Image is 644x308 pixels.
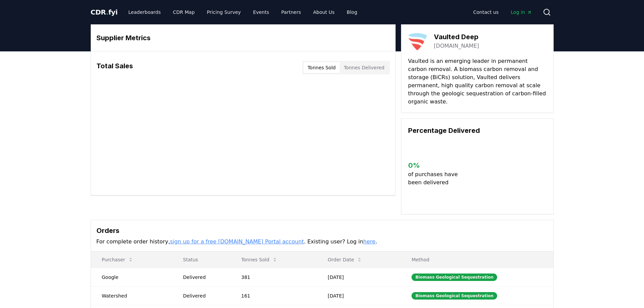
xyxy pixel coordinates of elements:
[96,253,139,266] button: Purchaser
[123,6,166,18] a: Leaderboards
[230,268,317,286] td: 381
[406,256,548,263] p: Method
[91,8,118,16] span: CDR fyi
[408,31,427,50] img: Vaulted Deep-logo
[248,6,274,18] a: Events
[304,62,340,73] button: Tonnes Sold
[317,286,401,305] td: [DATE]
[106,8,108,16] span: .
[340,62,388,73] button: Tonnes Delivered
[511,9,532,16] span: Log in
[408,160,463,170] h3: 0 %
[363,238,375,245] a: here
[408,57,547,106] p: Vaulted is an emerging leader in permanent carbon removal. A biomass carbon removal and storage (...
[96,61,133,74] h3: Total Sales
[230,286,317,305] td: 161
[341,6,363,18] a: Blog
[434,42,479,50] a: [DOMAIN_NAME]
[408,170,463,187] p: of purchases have been delivered
[468,6,537,18] nav: Main
[183,292,225,299] div: Delivered
[317,268,401,286] td: [DATE]
[236,253,283,266] button: Tonnes Sold
[505,6,537,18] a: Log in
[168,6,200,18] a: CDR Map
[412,292,497,300] div: Biomass Geological Sequestration
[468,6,504,18] a: Contact us
[201,6,246,18] a: Pricing Survey
[323,253,368,266] button: Order Date
[170,238,304,245] a: sign up for a free [DOMAIN_NAME] Portal account
[408,125,547,136] h3: Percentage Delivered
[276,6,306,18] a: Partners
[308,6,340,18] a: About Us
[183,274,225,281] div: Delivered
[123,6,362,18] nav: Main
[96,33,390,43] h3: Supplier Metrics
[91,286,172,305] td: Watershed
[96,238,548,246] p: For complete order history, . Existing user? Log in .
[96,226,548,236] h3: Orders
[91,7,118,17] a: CDR.fyi
[434,32,479,42] h3: Vaulted Deep
[178,256,225,263] p: Status
[412,274,497,281] div: Biomass Geological Sequestration
[91,268,172,286] td: Google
